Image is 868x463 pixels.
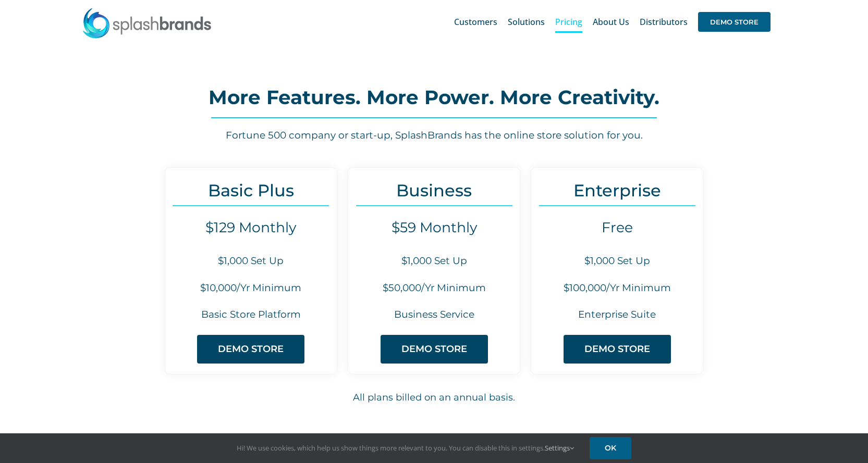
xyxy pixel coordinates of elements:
h4: $129 Monthly [165,219,337,236]
h6: Enterprise Suite [531,308,703,322]
h6: $1,000 Set Up [348,254,520,268]
h6: Basic Store Platform [165,308,337,322]
a: Pricing [555,5,582,39]
span: Pricing [555,18,582,26]
h6: $10,000/Yr Minimum [165,281,337,295]
span: Customers [454,18,497,26]
h6: Business Service [348,308,520,322]
span: Hi! We use cookies, which help us show things more relevant to you. You can disable this in setti... [237,443,574,453]
a: DEMO STORE [381,335,488,364]
h4: Free [531,219,703,236]
h6: $100,000/Yr Minimum [531,281,703,295]
span: Distributors [640,18,688,26]
h3: Basic Plus [165,181,337,200]
h6: $1,000 Set Up [165,254,337,268]
h4: $59 Monthly [348,219,520,236]
a: Customers [454,5,497,39]
img: SplashBrands.com Logo [82,7,212,39]
h6: All plans billed on an annual basis. [69,391,799,405]
a: Distributors [640,5,688,39]
h6: Fortune 500 company or start-up, SplashBrands has the online store solution for you. [69,129,799,143]
nav: Main Menu [454,5,771,39]
a: DEMO STORE [564,335,671,364]
h6: $1,000 Set Up [531,254,703,268]
a: DEMO STORE [698,5,771,39]
span: DEMO STORE [218,344,284,355]
a: Settings [545,443,574,453]
h3: Business [348,181,520,200]
h6: $50,000/Yr Minimum [348,281,520,295]
span: DEMO STORE [698,12,771,32]
span: About Us [593,18,629,26]
span: DEMO STORE [584,344,650,355]
h2: More Features. More Power. More Creativity. [69,87,799,108]
span: Solutions [508,18,545,26]
span: DEMO STORE [401,344,467,355]
h3: Enterprise [531,181,703,200]
a: DEMO STORE [197,335,304,364]
a: OK [590,437,631,459]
